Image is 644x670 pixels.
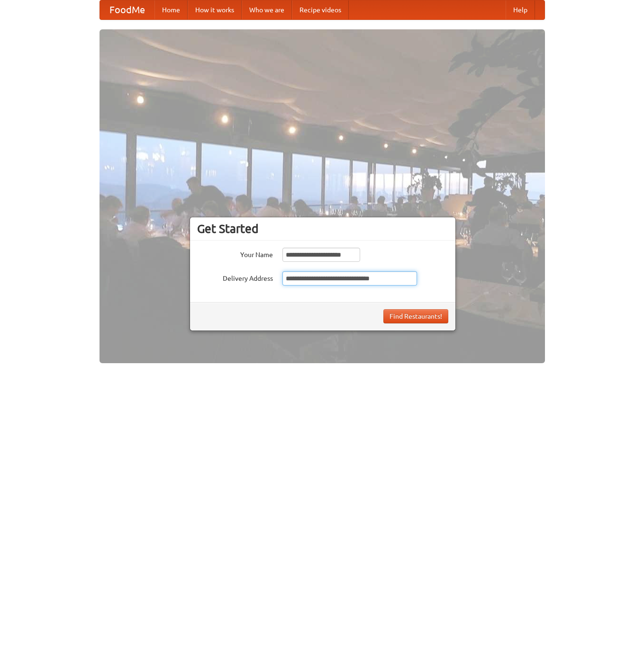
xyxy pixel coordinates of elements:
label: Delivery Address [197,271,273,283]
a: Recipe videos [292,0,349,19]
a: Home [154,0,188,19]
a: How it works [188,0,242,19]
a: Who we are [242,0,292,19]
a: Help [506,0,535,19]
h3: Get Started [197,222,448,236]
label: Your Name [197,248,273,259]
a: FoodMe [100,0,154,19]
button: Find Restaurants! [383,309,448,323]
